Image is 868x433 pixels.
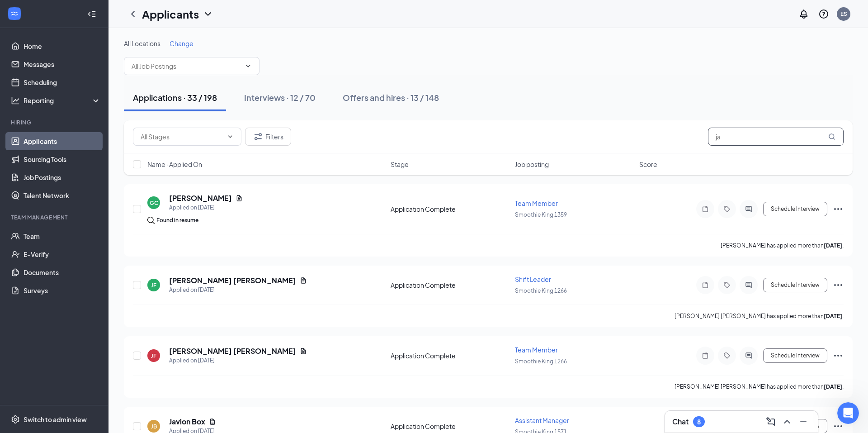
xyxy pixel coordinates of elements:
button: Schedule Interview [763,278,827,292]
svg: Note [700,281,711,289]
a: Talent Network [24,186,101,205]
svg: Tag [722,352,732,359]
button: Schedule Interview [763,348,827,363]
svg: Note [700,205,711,213]
a: E-Verify [24,245,101,263]
div: Found in resume [156,216,198,225]
button: Minimize [796,414,811,429]
svg: Analysis [11,96,20,105]
div: Offers and hires · 13 / 148 [343,92,439,103]
svg: Tag [722,281,732,289]
svg: Document [236,195,243,202]
div: Applications · 33 / 198 [133,92,217,103]
span: Team Member [515,199,558,207]
a: Messages [24,55,101,73]
svg: ActiveChat [743,352,754,359]
svg: Document [209,418,216,425]
iframe: Intercom live chat [837,402,859,424]
div: JF [151,281,156,289]
a: Sourcing Tools [24,150,101,168]
svg: ChevronDown [203,9,213,19]
div: Interviews · 12 / 70 [244,92,316,103]
span: Stage [391,160,409,169]
svg: Ellipses [833,204,844,214]
div: Application Complete [391,422,509,431]
input: All Stages [141,132,223,142]
span: Smoothie King 1266 [515,287,567,294]
svg: ActiveChat [743,205,754,213]
svg: Tag [722,205,732,213]
svg: Collapse [87,10,96,19]
div: Team Management [11,214,99,221]
svg: ActiveChat [743,281,754,289]
h3: Chat [672,417,689,427]
a: Home [24,37,101,55]
button: Filter Filters [245,128,291,146]
span: All Locations [124,39,160,48]
div: Applied on [DATE] [169,203,243,212]
b: [DATE] [824,313,842,319]
a: Applicants [24,132,101,150]
a: Team [24,227,101,245]
div: GC [150,199,158,207]
h5: [PERSON_NAME] [PERSON_NAME] [169,276,296,285]
svg: QuestionInfo [818,9,829,19]
div: Applied on [DATE] [169,285,307,295]
span: Score [639,160,657,169]
svg: ChevronDown [245,62,252,70]
div: Reporting [24,96,101,105]
input: All Job Postings [132,61,241,71]
svg: Note [700,352,711,359]
div: 8 [697,418,701,426]
div: ES [840,10,847,18]
svg: MagnifyingGlass [828,133,835,140]
svg: ComposeMessage [765,416,776,427]
svg: ChevronLeft [127,9,138,19]
svg: Ellipses [833,350,844,361]
span: Smoothie King 1266 [515,358,567,365]
p: [PERSON_NAME] [PERSON_NAME] has applied more than . [675,383,844,390]
input: Search in applications [708,128,844,146]
span: Smoothie King 1359 [515,211,567,218]
span: Assistant Manager [515,416,569,424]
h1: Applicants [142,6,199,22]
svg: WorkstreamLogo [10,9,19,18]
div: Application Complete [391,281,509,290]
span: Job posting [515,160,549,169]
h5: Javion Box [169,417,205,427]
svg: ChevronDown [226,133,234,140]
svg: ChevronUp [782,416,793,427]
p: [PERSON_NAME] [PERSON_NAME] has applied more than . [675,312,844,320]
a: Scheduling [24,73,101,91]
div: Application Complete [391,205,509,214]
span: Shift Leader [515,275,551,283]
button: ComposeMessage [764,414,778,429]
span: Team Member [515,346,558,354]
button: Schedule Interview [763,202,827,216]
a: Surveys [24,281,101,300]
svg: Settings [11,415,20,424]
b: [DATE] [824,383,842,390]
div: Application Complete [391,351,509,360]
svg: Ellipses [833,421,844,432]
a: Documents [24,263,101,281]
svg: Filter [253,131,264,142]
div: JF [151,352,156,360]
img: search.bf7aa3482b7795d4f01b.svg [147,217,155,224]
span: Name · Applied On [147,160,202,169]
h5: [PERSON_NAME] [PERSON_NAME] [169,346,296,356]
div: Hiring [11,119,99,126]
svg: Document [300,277,307,284]
div: Applied on [DATE] [169,356,307,365]
span: Change [170,39,193,48]
svg: Notifications [798,9,809,19]
button: ChevronUp [780,414,794,429]
p: [PERSON_NAME] has applied more than . [721,242,844,249]
h5: [PERSON_NAME] [169,193,232,203]
svg: Ellipses [833,280,844,290]
svg: Document [300,347,307,355]
svg: Minimize [798,416,809,427]
a: Job Postings [24,168,101,186]
b: [DATE] [824,242,842,249]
